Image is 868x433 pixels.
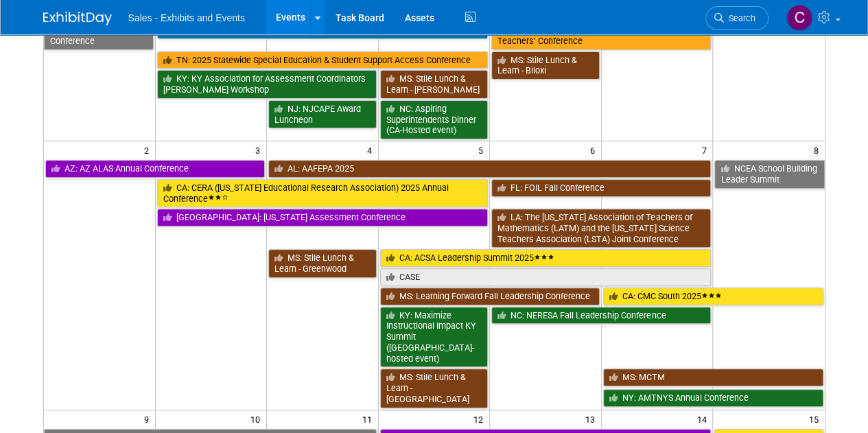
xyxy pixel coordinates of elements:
a: Search [705,6,769,30]
img: Christine Lurz [786,5,812,31]
span: 7 [700,141,712,159]
span: 5 [477,141,489,159]
a: CA: ACSA Leadership Summit 2025 [380,249,712,267]
span: 3 [254,141,266,159]
span: 6 [589,141,601,159]
a: LA: The [US_STATE] Association of Teachers of Mathematics (LATM) and the [US_STATE] Science Teach... [491,209,711,248]
span: 9 [143,410,155,428]
a: MS: MCTM [603,368,823,386]
a: AL: AAFEPA 2025 [268,160,711,178]
a: MS: Learning Forward Fall Leadership Conference [380,288,600,305]
a: KY: Maximize Instructional Impact KY Summit ([GEOGRAPHIC_DATA]-hosted event) [380,307,489,368]
span: 11 [361,410,378,428]
a: KY: KY Association for Assessment Coordinators [PERSON_NAME] Workshop [157,70,377,98]
a: CASE [380,268,712,286]
a: CGCS Annual Fall Conference [44,21,154,49]
a: MS: Stile Lunch & Learn - Greenwood [268,249,377,277]
a: AZ: AZ ALAS Annual Conference [45,160,266,178]
a: NC: NERESA Fall Leadership Conference [491,307,711,325]
span: 10 [249,410,266,428]
span: 14 [695,410,712,428]
a: NCEA School Building Leader Summit [714,160,824,188]
a: NJ: NJCAPE Award Luncheon [268,100,377,128]
a: CA: CERA ([US_STATE] Educational Research Association) 2025 Annual Conference [157,179,489,207]
a: FL: FOIL Fall Conference [491,179,711,197]
a: MS: Stile Lunch & Learn - [PERSON_NAME] [380,70,489,98]
span: 2 [143,141,155,159]
a: MS: Stile Lunch & Learn - [GEOGRAPHIC_DATA] [380,368,489,408]
a: NC: Aspiring Superintendents Dinner (CA-Hosted event) [380,100,489,139]
span: 8 [812,141,825,159]
a: [GEOGRAPHIC_DATA]: [US_STATE] Assessment Conference [157,209,489,226]
a: NY: AMTNYS Annual Conference [603,389,823,407]
img: ExhibitDay [43,12,112,25]
a: CA: CMC South 2025 [603,288,823,305]
span: 4 [366,141,378,159]
span: Sales - Exhibits and Events [128,12,245,23]
span: 15 [808,410,825,428]
a: TN: 2025 Statewide Special Education & Student Support Access Conference [157,51,489,69]
span: 13 [584,410,601,428]
a: MS: Stile Lunch & Learn - Biloxi [491,51,600,80]
span: Search [724,13,755,23]
a: WI: [US_STATE] [DEMOGRAPHIC_DATA] State Teachers’ Conference [491,21,711,49]
span: 12 [472,410,489,428]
